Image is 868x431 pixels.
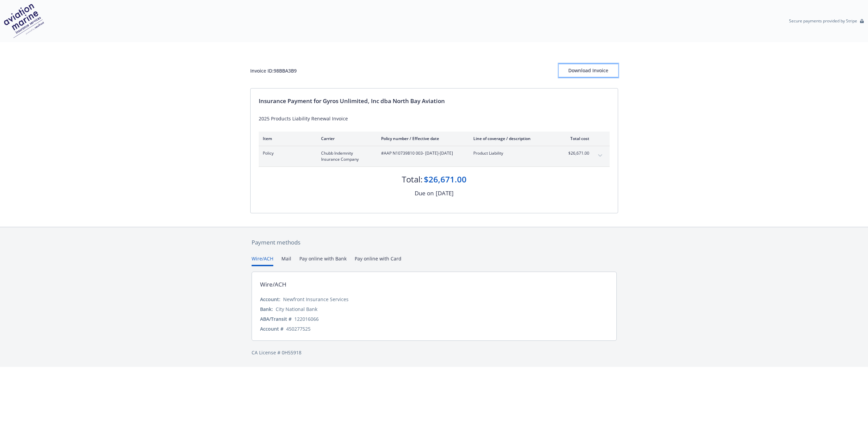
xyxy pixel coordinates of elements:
[473,150,553,156] span: Product Liability
[321,150,370,162] span: Chubb Indemnity Insurance Company
[564,136,589,141] div: Total cost
[294,315,319,322] div: 122016066
[299,255,347,266] button: Pay online with Bank
[263,136,310,141] div: Item
[402,174,422,185] div: Total:
[281,255,291,266] button: Mail
[789,18,857,24] p: Secure payments provided by Stripe
[252,349,617,356] div: CA License # 0H55918
[259,146,610,166] div: PolicyChubb Indemnity Insurance Company#AAP N10739810 003- [DATE]-[DATE]Product Liability$26,671....
[260,315,292,322] div: ABA/Transit #
[559,64,618,77] div: Download Invoice
[250,67,297,74] div: Invoice ID: 98BBA3B9
[286,325,311,332] div: 450277525
[259,97,610,105] div: Insurance Payment for Gyros Unlimited, Inc dba North Bay Aviation
[260,280,287,289] div: Wire/ACH
[436,189,454,198] div: [DATE]
[276,306,317,313] div: City National Bank
[283,296,349,303] div: Newfront Insurance Services
[252,255,273,266] button: Wire/ACH
[473,136,553,141] div: Line of coverage / description
[564,150,589,156] span: $26,671.00
[263,150,310,156] span: Policy
[321,136,370,141] div: Carrier
[424,174,467,185] div: $26,671.00
[381,150,462,156] span: #AAP N10739810 003 - [DATE]-[DATE]
[381,136,462,141] div: Policy number / Effective date
[559,64,618,77] button: Download Invoice
[260,325,283,332] div: Account #
[259,115,610,122] div: 2025 Products Liability Renewal Invoice
[595,150,606,161] button: expand content
[260,306,273,313] div: Bank:
[260,296,280,303] div: Account:
[355,255,401,266] button: Pay online with Card
[252,238,617,247] div: Payment methods
[415,189,434,198] div: Due on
